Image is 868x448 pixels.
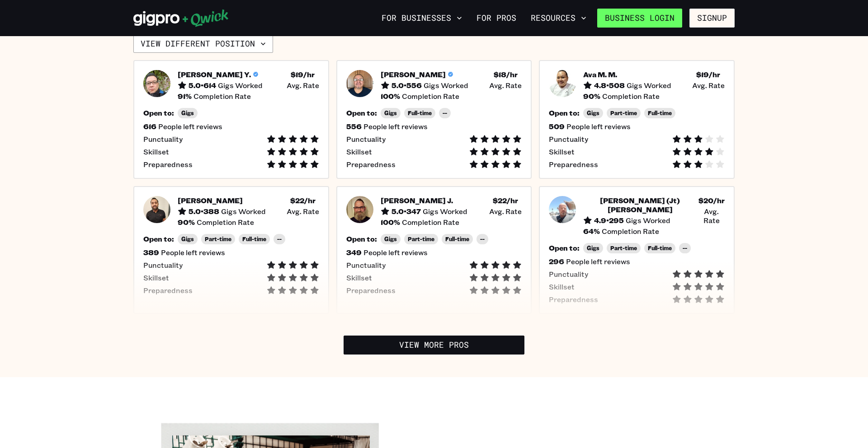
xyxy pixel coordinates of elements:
[602,92,660,101] span: Completion Rate
[346,160,396,169] span: Preparedness
[627,81,671,90] span: Gigs Worked
[381,70,446,79] h5: [PERSON_NAME]
[346,234,377,243] h5: Open to:
[143,135,183,144] span: Punctuality
[583,196,697,214] h5: [PERSON_NAME] (Jt) [PERSON_NAME]
[549,122,565,131] h5: 509
[277,236,282,243] span: --
[378,10,466,26] button: For Businesses
[161,248,225,257] span: People left reviews
[384,236,397,243] span: Gigs
[549,70,576,97] img: Pro headshot
[594,81,625,90] h5: 4.8 • 508
[549,270,588,279] span: Punctuality
[489,81,522,90] span: Avg. Rate
[346,122,362,131] h5: 556
[583,70,617,79] h5: Ava M. M.
[290,196,316,205] h5: $ 22 /hr
[221,207,266,216] span: Gigs Worked
[692,81,725,90] span: Avg. Rate
[346,135,386,144] span: Punctuality
[346,273,372,282] span: Skillset
[402,218,459,227] span: Completion Rate
[178,70,251,79] h5: [PERSON_NAME] Y.
[549,257,564,266] h5: 296
[363,122,428,131] span: People left reviews
[346,108,377,117] h5: Open to:
[594,216,624,225] h5: 4.9 • 295
[566,257,630,266] span: People left reviews
[423,207,467,216] span: Gigs Worked
[384,110,397,117] span: Gigs
[392,207,421,216] h5: 5.0 • 347
[346,70,373,97] img: Pro headshot
[392,81,422,90] h5: 5.0 • 556
[242,236,266,243] span: Full-time
[443,110,447,117] span: --
[197,218,254,227] span: Completion Rate
[133,35,273,53] button: View different position
[494,70,518,79] h5: $ 18 /hr
[648,245,672,252] span: Full-time
[493,196,518,205] h5: $ 22 /hr
[549,108,580,117] h5: Open to:
[587,245,599,252] span: Gigs
[143,273,169,282] span: Skillset
[143,261,183,270] span: Punctuality
[336,186,532,314] button: Pro headshot[PERSON_NAME] J.5.0•347Gigs Worked$22/hr Avg. Rate100%Completion RateOpen to:GigsPart...
[287,207,319,216] span: Avg. Rate
[143,122,156,131] h5: 616
[346,286,396,295] span: Preparedness
[402,92,459,101] span: Completion Rate
[549,147,575,156] span: Skillset
[381,218,400,227] h5: 100 %
[602,227,659,236] span: Completion Rate
[346,261,386,270] span: Punctuality
[610,245,637,252] span: Part-time
[408,110,432,117] span: Full-time
[291,70,315,79] h5: $ 19 /hr
[363,248,428,257] span: People left reviews
[566,122,631,131] span: People left reviews
[181,110,194,117] span: Gigs
[648,110,672,117] span: Full-time
[549,135,588,144] span: Punctuality
[133,60,329,179] button: Pro headshot[PERSON_NAME] Y.5.0•614Gigs Worked$19/hr Avg. Rate91%Completion RateOpen to:Gigs616Pe...
[143,147,169,156] span: Skillset
[539,186,735,314] button: Pro headshot[PERSON_NAME] (Jt) [PERSON_NAME]4.9•295Gigs Worked$20/hr Avg. Rate64%Completion RateO...
[158,122,222,131] span: People left reviews
[549,196,576,223] img: Pro headshot
[143,160,193,169] span: Preparedness
[587,110,599,117] span: Gigs
[610,110,637,117] span: Part-time
[218,81,263,90] span: Gigs Worked
[143,234,174,243] h5: Open to:
[178,196,243,205] h5: [PERSON_NAME]
[143,196,170,223] img: Pro headshot
[381,92,400,101] h5: 100 %
[178,92,192,101] h5: 91 %
[597,9,682,28] a: Business Login
[539,60,735,179] a: Pro headshotAva M. M.4.8•508Gigs Worked$19/hr Avg. Rate90%Completion RateOpen to:GigsPart-timeFul...
[626,216,670,225] span: Gigs Worked
[344,336,524,355] a: View More Pros
[346,147,372,156] span: Skillset
[193,92,251,101] span: Completion Rate
[549,282,575,291] span: Skillset
[346,196,373,223] img: Pro headshot
[698,207,725,225] span: Avg. Rate
[205,236,231,243] span: Part-time
[336,60,532,179] button: Pro headshot[PERSON_NAME]5.0•556Gigs Worked$18/hr Avg. Rate100%Completion RateOpen to:GigsFull-ti...
[143,108,174,117] h5: Open to:
[133,186,329,314] button: Pro headshot[PERSON_NAME]5.0•388Gigs Worked$22/hr Avg. Rate90%Completion RateOpen to:GigsPart-tim...
[143,248,159,257] h5: 389
[189,207,219,216] h5: 5.0 • 388
[549,295,598,304] span: Preparedness
[549,243,580,252] h5: Open to:
[689,9,735,28] button: Signup
[583,227,600,236] h5: 64 %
